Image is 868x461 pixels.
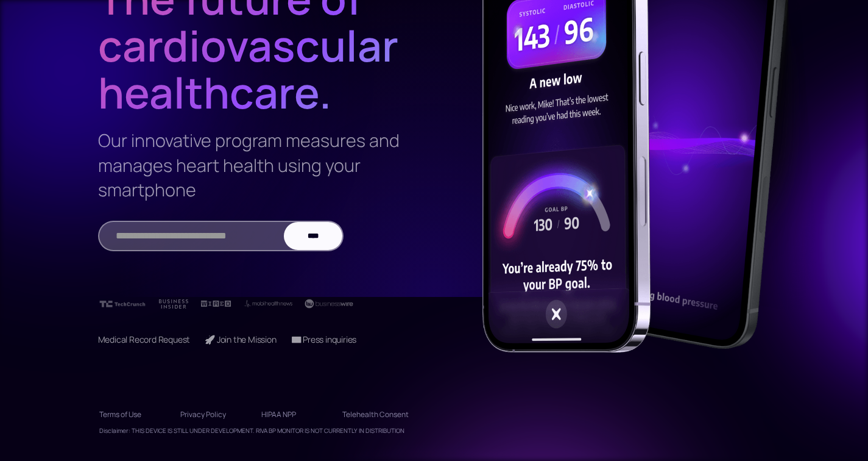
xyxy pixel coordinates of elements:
[180,405,247,424] a: Privacy Policy
[98,128,405,202] h3: Our innovative program measures and manages heart health using your smartphone
[98,221,344,251] form: Email Form
[342,405,409,424] a: Telehealth Consent
[98,334,191,345] a: Medical Record Request
[291,334,357,345] a: 📧 Press inquiries
[99,424,404,437] div: Disclaimer: THIS DEVICE IS STILL UNDER DEVELOPMENT. RIVA BP MONITOR IS NOT CURRENTLY IN DISTRIBUTION
[205,334,276,345] a: 🚀 Join the Mission
[261,405,328,424] a: HIPAA NPP
[99,405,166,424] a: Terms of Use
